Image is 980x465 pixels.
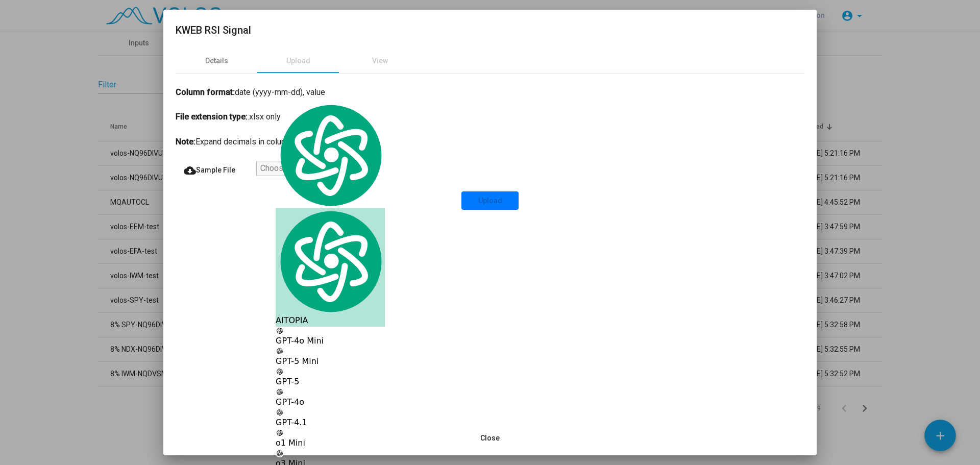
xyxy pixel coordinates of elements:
span: Close [480,434,500,442]
div: GPT-4.1 [276,408,385,429]
div: Upload [286,56,310,66]
span: Sample File [184,166,235,174]
img: gpt-black.svg [276,327,284,335]
img: gpt-black.svg [276,429,284,437]
img: gpt-black.svg [276,388,284,396]
div: .xlsx only [176,111,804,123]
div: o1 Mini [276,429,385,449]
div: GPT-4o [276,388,385,408]
img: gpt-black.svg [276,449,284,457]
button: Sample File [176,161,243,179]
img: gpt-black.svg [276,408,284,417]
div: Expand decimals in column for full precision [176,136,804,148]
div: AITOPIA [276,208,385,327]
button: Upload [461,191,519,210]
img: logo.svg [276,208,385,314]
b: Column format: [176,87,235,97]
b: Note: [176,137,195,146]
span: Upload [478,197,502,205]
img: gpt-black.svg [276,368,284,376]
b: File extension type: [176,112,248,121]
img: logo.svg [276,102,385,208]
div: date (yyyy-mm-dd), value [176,86,804,99]
img: gpt-black.svg [276,347,284,355]
div: GPT-5 [276,368,385,388]
mat-icon: cloud_download [184,164,196,177]
div: Details [205,56,228,66]
div: GPT-4o Mini [276,327,385,347]
div: GPT-5 Mini [276,347,385,368]
div: View [372,56,388,66]
h2: KWEB RSI Signal [176,22,804,38]
button: Close [472,429,508,447]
